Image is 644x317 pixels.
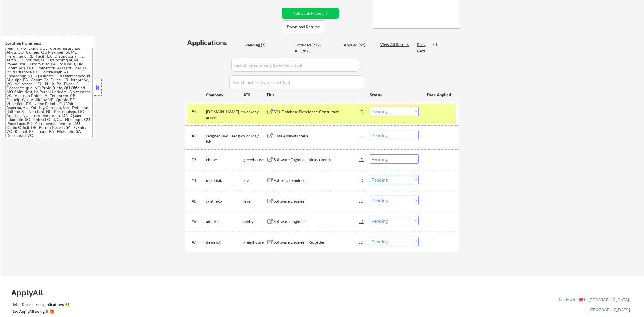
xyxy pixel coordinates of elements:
[267,92,364,98] div: Title
[295,42,323,48] div: Excluded (212)
[282,8,339,19] button: Add a Job Manually
[274,157,359,163] div: Software Engineer, Infrastructure
[231,58,359,72] input: Search by company (case sensitive)
[274,219,359,224] div: Software Engineer
[417,48,426,54] div: Next
[359,131,364,141] div: JD
[274,178,359,183] div: Full Stack Engineer
[206,219,243,224] div: admiral
[380,42,410,48] div: View All Results
[192,109,202,115] div: #1
[206,109,243,120] div: [DOMAIN_NAME]_careers
[274,198,359,204] div: Software Engineer
[274,109,359,115] div: SQL Database Developer Consultant I
[206,157,243,163] div: chime
[359,196,364,206] div: JD
[192,133,202,139] div: #2
[243,157,267,163] div: greenhouse
[370,90,419,100] div: Status
[274,133,359,139] div: Data Analyst Intern
[192,239,202,245] div: #7
[243,239,267,245] div: greenhouse
[187,39,243,46] div: Applications
[359,237,364,247] div: JD
[417,42,426,48] div: Back
[192,219,202,224] div: #6
[5,41,93,46] div: Location Inclusions:
[192,198,202,204] div: #5
[206,92,243,98] div: Company
[359,216,364,226] div: JD
[243,178,267,183] div: lever
[206,198,243,204] div: synthego
[192,178,202,183] div: #4
[11,288,50,297] div: ApplyAll
[295,48,323,54] div: All (287)
[243,109,267,115] div: workday
[427,92,452,98] div: Date Applied
[206,239,243,245] div: descript
[557,295,630,314] div: Made with ❤️ in [GEOGRAPHIC_DATA], [GEOGRAPHIC_DATA]
[245,42,274,48] div: Pending (7)
[430,42,443,48] div: 1 / 1
[243,198,267,204] div: lever
[192,157,202,163] div: #3
[344,42,372,48] div: Applied (68)
[243,133,267,139] div: workday
[11,309,68,316] a: Buy ApplyAll as a gift 🎁
[282,20,324,33] button: Download Resume
[359,154,364,165] div: JD
[11,303,440,309] a: Refer & earn free applications 👯‍♀️
[229,75,364,89] input: Search by title (case sensitive)
[274,239,359,245] div: Software Engineer- Recorder
[359,175,364,185] div: JD
[359,107,364,117] div: JD
[206,178,243,183] div: medialab
[243,219,267,224] div: ashby
[11,310,68,314] div: Buy ApplyAll as a gift 🎁
[243,92,267,98] div: ATS
[206,133,243,144] div: sedgwick.wd1.sedgwick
